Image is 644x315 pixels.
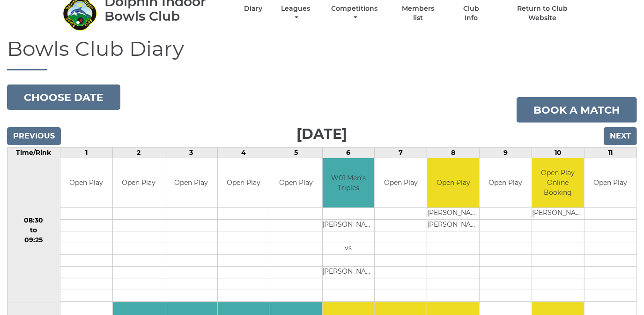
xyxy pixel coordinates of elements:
button: Choose date [7,85,120,110]
td: Open Play [270,158,322,207]
td: Time/Rink [7,148,60,158]
td: vs [323,243,375,254]
td: Open Play [218,158,270,207]
td: Open Play [113,158,165,207]
td: 9 [480,148,532,158]
td: Open Play [427,158,479,207]
td: Open Play [375,158,427,207]
a: Leagues [279,4,312,23]
td: Open Play [480,158,532,207]
td: [PERSON_NAME] [323,266,375,278]
a: Book a match [517,97,637,123]
td: 6 [322,148,375,158]
td: 4 [217,148,270,158]
a: Competitions [329,4,380,23]
a: Club Info [456,4,487,23]
td: W01 Men's Triples [323,158,375,207]
td: [PERSON_NAME] [427,219,479,231]
td: 1 [60,148,112,158]
a: Diary [244,4,262,13]
td: 10 [532,148,585,158]
td: [PERSON_NAME] [532,207,584,219]
td: 11 [585,148,637,158]
td: Open Play Online Booking [532,158,584,207]
td: [PERSON_NAME] [427,207,479,219]
td: 8 [427,148,480,158]
td: 3 [165,148,217,158]
td: [PERSON_NAME] [323,219,375,231]
input: Next [604,127,637,145]
td: Open Play [165,158,217,207]
td: 2 [112,148,165,158]
td: 7 [375,148,427,158]
td: Open Play [60,158,112,207]
h1: Bowls Club Diary [7,37,637,70]
td: Open Play [585,158,637,207]
a: Return to Club Website [503,4,582,23]
a: Members list [396,4,439,23]
input: Previous [7,127,61,145]
td: 5 [270,148,322,158]
td: 08:30 to 09:25 [7,158,60,302]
